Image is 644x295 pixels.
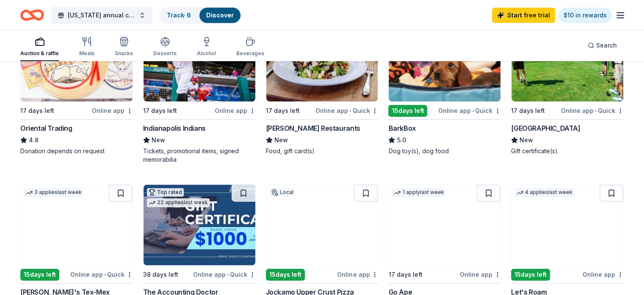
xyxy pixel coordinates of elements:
a: Image for French Lick ResortLocal17 days leftOnline app•Quick[GEOGRAPHIC_DATA]NewGift certificate(s) [511,20,624,155]
div: [PERSON_NAME] Restaurants [266,123,360,133]
button: Desserts [153,33,177,61]
div: Online app Quick [438,105,501,116]
img: Image for Indianapolis Indians [144,21,255,101]
img: Image for Chuy's Tex-Mex [21,185,133,265]
div: Online app [215,105,256,116]
span: 5.0 [397,135,406,145]
a: Discover [206,11,234,19]
div: 17 days left [143,106,177,116]
div: Gift certificate(s) [511,147,624,155]
div: 1 apply last week [392,188,445,197]
div: 15 days left [511,269,550,281]
div: Online app Quick [561,105,624,116]
img: Image for Cameron Mitchell Restaurants [266,21,378,101]
div: 17 days left [511,106,545,116]
div: Online app Quick [315,105,378,116]
a: Image for Cameron Mitchell Restaurants1 applylast week17 days leftOnline app•Quick[PERSON_NAME] R... [266,20,379,155]
span: 4.8 [29,135,39,145]
div: Online app Quick [193,269,256,280]
div: 22 applies last week [147,198,210,207]
div: Snacks [115,50,133,57]
div: 38 days left [143,270,178,280]
div: [GEOGRAPHIC_DATA] [511,123,580,133]
button: Track· 6Discover [159,7,241,24]
a: Image for BarkBoxTop rated15 applieslast week15days leftOnline app•QuickBarkBox5.0Dog toy(s), dog... [388,20,501,155]
div: Beverages [236,50,264,57]
button: Beverages [236,33,264,61]
div: 17 days left [388,270,422,280]
div: 15 days left [20,269,59,281]
span: New [520,135,533,145]
button: [US_STATE] annual conference [51,7,152,24]
div: 3 applies last week [24,188,83,197]
span: New [152,135,165,145]
div: 15 days left [266,269,305,281]
img: Image for The Accounting Doctor [144,185,255,265]
div: Indianapolis Indians [143,123,206,133]
span: [US_STATE] annual conference [68,10,135,20]
div: 17 days left [266,106,300,116]
span: • [349,107,351,114]
a: Home [20,5,44,25]
span: • [595,107,597,114]
div: Online app [337,269,378,280]
div: Desserts [153,50,177,57]
div: 17 days left [20,106,54,116]
div: Online app [92,105,133,116]
a: Image for Indianapolis IndiansLocal17 days leftOnline appIndianapolis IndiansNewTickets, promotio... [143,20,256,164]
span: • [227,271,229,278]
a: Start free trial [492,8,555,23]
img: Image for Let's Roam [511,185,623,265]
a: Image for Oriental TradingTop rated12 applieslast week17 days leftOnline appOriental Trading4.8Do... [20,20,133,155]
span: • [104,271,106,278]
div: Alcohol [197,50,216,57]
div: Local [270,188,295,197]
div: Online app [460,269,501,280]
div: 15 days left [388,105,427,117]
a: $10 in rewards [558,8,612,23]
div: Food, gift card(s) [266,147,379,155]
button: Search [581,37,624,54]
div: 4 applies last week [515,188,574,197]
div: Donation depends on request [20,147,133,155]
img: Image for Oriental Trading [21,21,133,101]
span: New [274,135,288,145]
div: Online app Quick [70,269,133,280]
img: Image for Jockamo Upper Crust Pizza [266,185,378,265]
div: Dog toy(s), dog food [388,147,501,155]
div: Online app [583,269,624,280]
div: Meals [79,50,94,57]
div: BarkBox [388,123,415,133]
img: Image for BarkBox [389,21,500,101]
div: Tickets, promotional items, signed memorabilia [143,147,256,164]
img: Image for Go Ape [389,185,500,265]
span: Search [596,40,617,51]
img: Image for French Lick Resort [511,21,623,101]
button: Snacks [115,33,133,61]
button: Meals [79,33,94,61]
button: Alcohol [197,33,216,61]
a: Track· 6 [167,11,191,19]
span: • [472,107,474,114]
div: Auction & raffle [20,50,59,57]
div: Top rated [147,188,184,197]
div: Oriental Trading [20,123,72,133]
button: Auction & raffle [20,33,59,61]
